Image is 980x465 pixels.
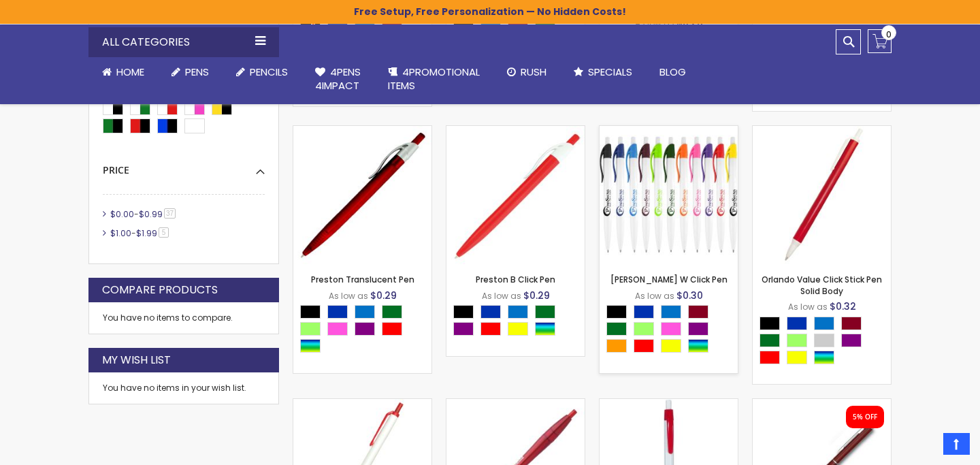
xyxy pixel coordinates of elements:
[753,126,891,264] img: Orlando Value Click Stick Pen Solid Body-Red
[88,57,158,87] a: Home
[646,57,700,87] a: Blog
[164,208,176,219] span: 37
[830,300,856,313] span: $0.32
[158,57,223,87] a: Pens
[841,317,862,330] div: Burgundy
[676,289,703,302] span: $0.30
[508,305,528,319] div: Blue Light
[606,305,738,356] div: Select A Color
[814,334,834,347] div: Grey Light
[600,398,738,410] a: Custom Cambria Plastic Retractable Ballpoint Pen - Colored Clip-Red
[762,274,882,296] a: Orlando Value Click Stick Pen Solid Body
[814,317,834,330] div: Blue Light
[759,351,780,364] div: Red
[300,322,321,336] div: Green Light
[476,274,555,285] a: Preston B Click Pen
[355,305,375,319] div: Blue Light
[787,317,807,330] div: Blue
[315,65,361,93] span: 4Pens 4impact
[446,398,585,410] a: Style Dart Solid Colored Pens-Red
[588,65,632,79] span: Specials
[753,125,891,137] a: Orlando Value Click Stick Pen Solid Body-Red
[759,317,780,330] div: Black
[103,383,265,394] div: You have no items in your wish list.
[661,322,681,336] div: Pink
[634,305,654,319] div: Blue
[759,317,891,368] div: Select A Color
[102,283,218,298] strong: Compare Products
[634,322,654,336] div: Green Light
[661,305,681,319] div: Blue Light
[293,125,431,137] a: Preston Translucent Pen-Red
[787,334,807,347] div: Green Light
[493,57,560,87] a: Rush
[480,305,501,319] div: Blue
[635,290,674,302] span: As low as
[250,65,288,79] span: Pencils
[788,301,828,312] span: As low as
[116,65,144,79] span: Home
[300,305,321,319] div: Black
[453,322,474,336] div: Purple
[355,322,375,336] div: Purple
[688,339,708,353] div: Assorted
[659,65,686,79] span: Blog
[508,322,528,336] div: Yellow
[107,208,180,220] a: $0.00-$0.9937
[301,57,374,101] a: 4Pens4impact
[300,305,431,356] div: Select A Color
[293,126,431,264] img: Preston Translucent Pen-Red
[388,65,480,93] span: 4PROMOTIONAL ITEMS
[300,339,321,353] div: Assorted
[606,305,627,319] div: Black
[523,289,550,302] span: $0.29
[370,289,397,302] span: $0.29
[453,305,585,339] div: Select A Color
[185,65,209,79] span: Pens
[606,339,627,353] div: Orange
[102,353,171,368] strong: My Wish List
[482,290,521,302] span: As low as
[446,126,585,264] img: Preston B Click Pen-Red
[634,339,654,353] div: Red
[88,27,279,57] div: All Categories
[610,274,728,285] a: [PERSON_NAME] W Click Pen
[446,125,585,137] a: Preston B Click Pen-Red
[480,322,501,336] div: Red
[535,322,555,336] div: Assorted
[110,208,134,220] span: $0.00
[886,28,892,41] span: 0
[787,351,807,364] div: Yellow
[382,305,402,319] div: Green
[139,208,163,220] span: $0.99
[600,126,738,264] img: Preston W Click Pen
[329,290,368,302] span: As low as
[453,305,474,319] div: Black
[327,305,348,319] div: Blue
[814,351,834,364] div: Assorted
[600,125,738,137] a: Preston W Click Pen
[841,334,862,347] div: Purple
[535,305,555,319] div: Green
[521,65,546,79] span: Rush
[159,227,169,238] span: 5
[107,227,174,239] a: $1.00-$1.995
[382,322,402,336] div: Red
[136,227,157,239] span: $1.99
[88,302,279,334] div: You have no items to compare.
[311,274,414,285] a: Preston Translucent Pen
[661,339,681,353] div: Yellow
[374,57,493,101] a: 4PROMOTIONALITEMS
[759,334,780,347] div: Green
[868,29,892,53] a: 0
[688,322,708,336] div: Purple
[293,398,431,410] a: Orlando Value Click Stick Pen White Body-Red
[560,57,646,87] a: Specials
[223,57,301,87] a: Pencils
[103,154,265,177] div: Price
[327,322,348,336] div: Pink
[606,322,627,336] div: Green
[110,227,131,239] span: $1.00
[688,305,708,319] div: Burgundy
